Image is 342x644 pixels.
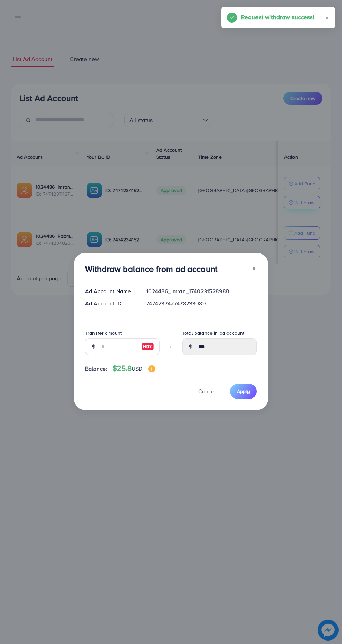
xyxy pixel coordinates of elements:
[141,342,154,351] img: image
[182,329,244,336] label: Total balance in ad account
[80,300,141,308] div: Ad Account ID
[113,364,155,373] h4: $25.8
[85,365,107,373] span: Balance:
[85,264,217,274] h3: Withdraw balance from ad account
[241,13,314,22] h5: Request withdraw success!
[132,365,142,372] span: USD
[80,287,141,295] div: Ad Account Name
[230,384,257,399] button: Apply
[148,365,155,372] img: image
[85,329,122,336] label: Transfer amount
[198,387,216,395] span: Cancel
[237,388,250,395] span: Apply
[141,300,262,308] div: 7474237427478233089
[141,287,262,295] div: 1024486_Imran_1740231528988
[189,384,224,399] button: Cancel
